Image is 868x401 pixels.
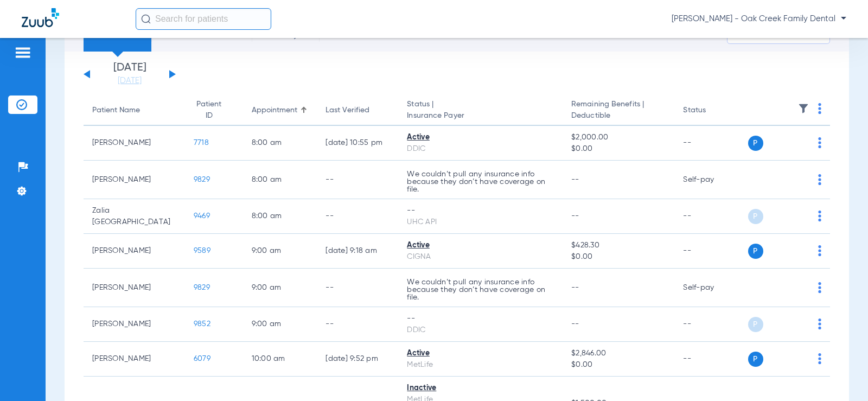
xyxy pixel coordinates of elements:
[798,103,809,114] img: filter.svg
[14,46,31,59] img: hamburger-icon
[22,8,59,27] img: Zuub Logo
[407,132,554,143] div: Active
[194,212,210,220] span: 9469
[407,251,554,263] div: CIGNA
[141,14,151,24] img: Search Icon
[571,251,666,263] span: $0.00
[407,217,554,228] div: UHC API
[674,342,748,377] td: --
[814,349,868,401] iframe: Chat Widget
[136,8,271,30] input: Search for patients
[407,313,554,324] div: --
[818,137,821,148] img: group-dot-blue.svg
[674,199,748,234] td: --
[818,282,821,293] img: group-dot-blue.svg
[194,284,210,291] span: 9829
[674,96,748,126] th: Status
[748,352,763,367] span: P
[325,105,369,116] div: Last Verified
[571,212,579,220] span: --
[748,136,763,151] span: P
[398,96,563,126] th: Status |
[243,126,317,161] td: 8:00 AM
[84,269,185,307] td: [PERSON_NAME]
[252,105,297,116] div: Appointment
[748,244,763,259] span: P
[194,320,210,328] span: 9852
[674,234,748,269] td: --
[571,284,579,291] span: --
[407,205,554,217] div: --
[672,14,846,24] span: [PERSON_NAME] - Oak Creek Family Dental
[243,161,317,199] td: 8:00 AM
[92,105,140,116] div: Patient Name
[407,110,554,122] span: Insurance Payer
[194,99,234,122] div: Patient ID
[407,278,554,301] p: We couldn’t pull any insurance info because they don’t have coverage on file.
[571,359,666,371] span: $0.00
[571,110,666,122] span: Deductible
[748,317,763,332] span: P
[194,355,210,362] span: 6079
[252,105,309,116] div: Appointment
[818,103,821,114] img: group-dot-blue.svg
[243,307,317,342] td: 9:00 AM
[84,342,185,377] td: [PERSON_NAME]
[325,105,390,116] div: Last Verified
[818,174,821,185] img: group-dot-blue.svg
[407,383,554,394] div: Inactive
[407,324,554,336] div: DDIC
[818,211,821,221] img: group-dot-blue.svg
[97,75,162,86] a: [DATE]
[674,161,748,199] td: Self-pay
[407,240,554,251] div: Active
[84,161,185,199] td: [PERSON_NAME]
[407,348,554,359] div: Active
[674,269,748,307] td: Self-pay
[563,96,674,126] th: Remaining Benefits |
[92,105,176,116] div: Patient Name
[317,342,398,377] td: [DATE] 9:52 PM
[818,245,821,256] img: group-dot-blue.svg
[317,199,398,234] td: --
[84,199,185,234] td: Zalia [GEOGRAPHIC_DATA]
[407,359,554,371] div: MetLife
[84,307,185,342] td: [PERSON_NAME]
[243,269,317,307] td: 9:00 AM
[194,99,225,122] div: Patient ID
[407,170,554,193] p: We couldn’t pull any insurance info because they don’t have coverage on file.
[818,319,821,329] img: group-dot-blue.svg
[571,143,666,155] span: $0.00
[243,199,317,234] td: 8:00 AM
[317,307,398,342] td: --
[571,348,666,359] span: $2,846.00
[194,247,210,254] span: 9589
[194,139,209,147] span: 7718
[317,234,398,269] td: [DATE] 9:18 AM
[571,240,666,251] span: $428.30
[571,132,666,143] span: $2,000.00
[317,161,398,199] td: --
[194,176,210,183] span: 9829
[674,126,748,161] td: --
[407,143,554,155] div: DDIC
[84,234,185,269] td: [PERSON_NAME]
[97,62,162,86] li: [DATE]
[748,209,763,224] span: P
[243,342,317,377] td: 10:00 AM
[317,126,398,161] td: [DATE] 10:55 PM
[674,307,748,342] td: --
[571,176,579,183] span: --
[84,126,185,161] td: [PERSON_NAME]
[243,234,317,269] td: 9:00 AM
[571,320,579,328] span: --
[317,269,398,307] td: --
